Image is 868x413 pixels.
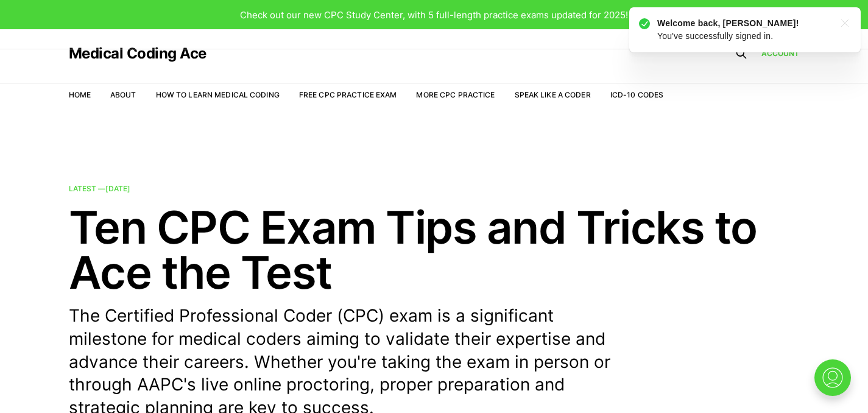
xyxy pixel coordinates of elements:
h2: Ten CPC Exam Tips and Tricks to Ace the Test [69,205,800,295]
span: Check out our new CPC Study Center, with 5 full-length practice exams updated for 2025! [240,9,628,21]
strong: Welcome back, [PERSON_NAME]! [82,18,224,28]
a: Speak Like a Coder [515,90,591,99]
a: Medical Coding Ace [69,46,206,61]
span: Latest — [69,184,130,193]
a: Free CPC Practice Exam [299,90,397,99]
p: You've successfully signed in. [82,17,253,43]
a: How to Learn Medical Coding [156,90,280,99]
time: [DATE] [105,184,130,193]
a: More CPC Practice [416,90,495,99]
a: About [110,90,136,99]
a: Home [69,90,91,99]
iframe: portal-trigger [804,353,868,413]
